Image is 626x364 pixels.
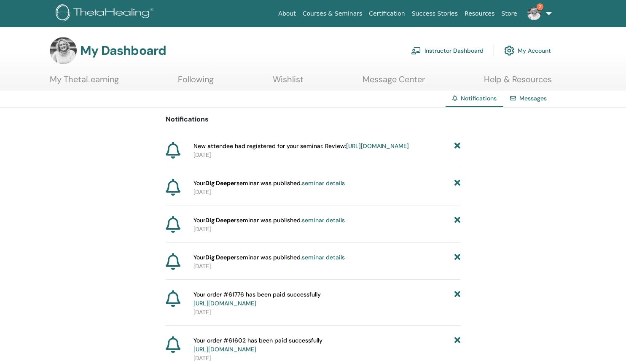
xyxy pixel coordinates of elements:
[205,216,236,224] strong: Dig Deeper
[166,114,461,124] p: Notifications
[193,142,409,151] span: New attendee had registered for your seminar. Review:
[273,74,304,91] a: Wishlist
[193,262,461,271] p: [DATE]
[178,74,214,91] a: Following
[461,94,497,102] span: Notifications
[193,188,461,197] p: [DATE]
[193,179,345,188] span: Your seminar was published.
[504,43,514,58] img: cog.svg
[56,4,156,23] img: logo.png
[302,179,345,187] a: seminar details
[484,74,552,91] a: Help & Resources
[299,6,366,22] a: Courses & Seminars
[411,41,484,60] a: Instructor Dashboard
[193,225,461,234] p: [DATE]
[537,3,543,10] span: 2
[302,216,345,224] a: seminar details
[527,7,541,20] img: default.jpg
[193,216,345,225] span: Your seminar was published.
[205,179,236,187] strong: Dig Deeper
[193,253,345,262] span: Your seminar was published.
[504,41,551,60] a: My Account
[365,6,408,22] a: Certification
[193,290,321,308] span: Your order #61776 has been paid successfully
[193,354,461,363] p: [DATE]
[411,47,421,54] img: chalkboard-teacher.svg
[193,336,322,354] span: Your order #61602 has been paid successfully
[50,74,119,91] a: My ThetaLearning
[275,6,299,22] a: About
[193,308,461,317] p: [DATE]
[408,6,461,22] a: Success Stories
[80,43,166,58] h3: My Dashboard
[205,253,236,261] strong: Dig Deeper
[461,6,498,22] a: Resources
[193,299,256,307] a: [URL][DOMAIN_NAME]
[346,142,409,150] a: [URL][DOMAIN_NAME]
[363,74,425,91] a: Message Center
[519,94,547,102] a: Messages
[498,6,521,22] a: Store
[193,151,461,159] p: [DATE]
[302,253,345,261] a: seminar details
[193,345,256,353] a: [URL][DOMAIN_NAME]
[50,37,77,64] img: default.jpg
